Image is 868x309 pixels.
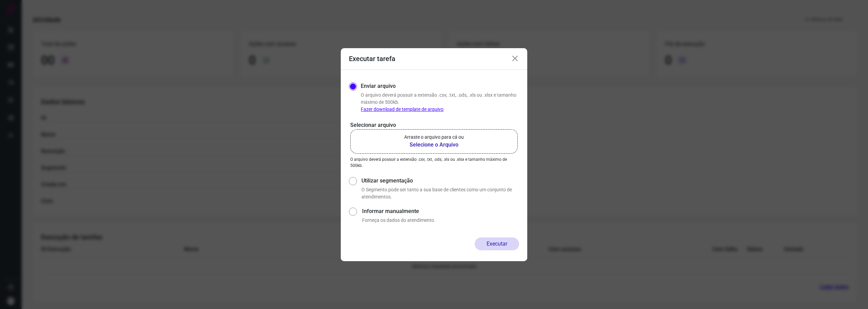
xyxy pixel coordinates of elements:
[350,121,518,129] p: Selecionar arquivo
[404,141,464,149] b: Selecione o Arquivo
[361,186,519,200] p: O Segmento pode ser tanto a sua base de clientes como um conjunto de atendimentos.
[361,82,396,90] label: Enviar arquivo
[404,134,464,141] p: Arraste o arquivo para cá ou
[361,177,519,185] label: Utilizar segmentação
[361,92,519,113] p: O arquivo deverá possuir a extensão .csv, .txt, .ods, .xls ou .xlsx e tamanho máximo de 500kb.
[361,107,443,112] a: Fazer download de template de arquivo
[349,55,395,63] h3: Executar tarefa
[350,156,518,169] p: O arquivo deverá possuir a extensão .csv, .txt, .ods, .xls ou .xlsx e tamanho máximo de 500kb.
[362,207,519,215] label: Informar manualmente
[362,217,519,224] p: Forneça os dados do atendimento.
[475,237,519,250] button: Executar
